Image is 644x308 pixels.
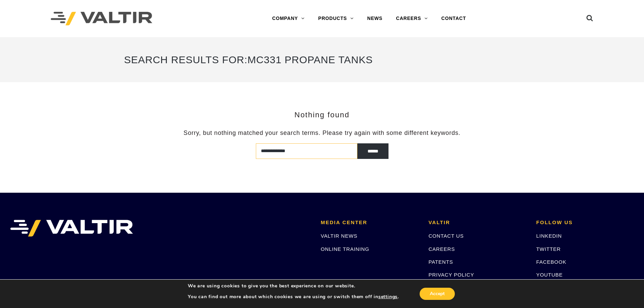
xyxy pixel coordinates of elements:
a: PRIVACY POLICY [428,272,474,278]
button: settings [378,294,398,300]
a: FACEBOOK [536,259,567,265]
h2: VALTIR [428,220,526,226]
a: COMPANY [265,12,311,25]
h2: FOLLOW US [536,220,634,226]
h1: Search Results for: [124,47,520,72]
p: We are using cookies to give you the best experience on our website. [188,283,399,289]
a: NEWS [360,12,389,25]
a: TWITTER [536,246,561,252]
h2: MEDIA CENTER [321,220,418,226]
a: VALTIR NEWS [321,233,357,239]
a: LINKEDIN [536,233,562,239]
a: CONTACT [435,12,473,25]
a: CONTACT US [428,233,464,239]
a: PATENTS [428,259,453,265]
a: PRODUCTS [311,12,360,25]
p: Sorry, but nothing matched your search terms. Please try again with some different keywords. [124,129,520,137]
a: YOUTUBE [536,272,563,278]
a: CAREERS [389,12,435,25]
a: CAREERS [428,246,455,252]
span: mc331 propane tanks [247,54,373,65]
a: ONLINE TRAINING [321,246,369,252]
img: Valtir [51,12,152,26]
button: Accept [420,288,455,300]
h3: Nothing found [124,111,520,119]
p: You can find out more about which cookies we are using or switch them off in . [188,294,399,300]
img: VALTIR [10,220,133,237]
